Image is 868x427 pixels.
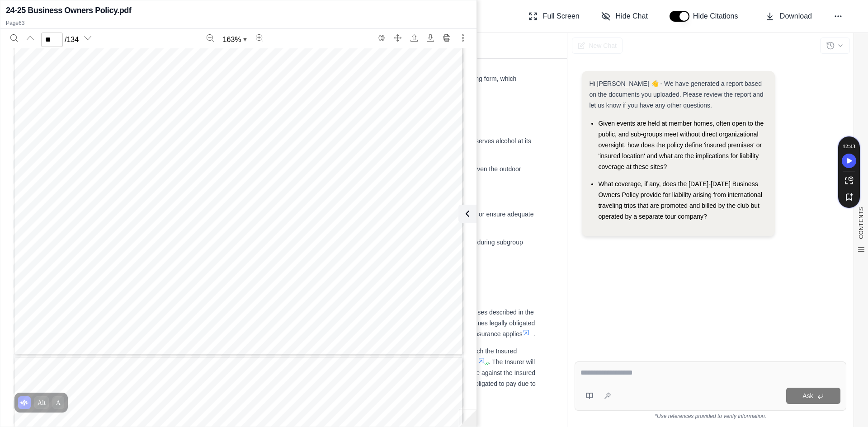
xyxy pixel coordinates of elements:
[780,11,812,22] span: Download
[7,31,21,45] button: Search
[6,4,131,17] h2: 24-25 Business Owners Policy.pdf
[41,33,63,47] input: Enter a page number
[65,34,79,45] span: / 134
[407,31,421,45] button: Open file
[391,31,405,45] button: Full screen
[23,31,38,45] button: Previous page
[223,34,241,45] span: 163 %
[589,80,763,109] span: Hi [PERSON_NAME] 👋 - We have generated a report based on the documents you uploaded. Please revie...
[616,11,648,22] span: Hide Chat
[80,31,95,45] button: Next page
[6,19,471,27] p: Page 63
[456,31,470,45] button: More actions
[786,388,840,404] button: Ask
[203,31,217,45] button: Zoom out
[154,309,534,327] span: We will pay for direct physical loss of or damage to Covered Property at the premises described i...
[154,380,536,398] span: . The Insurer will pay on behalf of the Insured, Loss which the Insured is legally obligated to p...
[543,11,580,22] span: Full Screen
[598,180,762,220] span: What coverage, if any, does the [DATE]-[DATE] Business Owners Policy provide for liability arisin...
[693,11,744,22] span: Hide Citations
[374,31,389,45] button: Switch to the dark theme
[154,239,523,257] span: The organization should evaluate the need for additional coverage for incidents that may occur at...
[598,7,651,25] button: Hide Chat
[598,120,764,170] span: Given events are held at member homes, often open to the public, and sub-groups meet without dire...
[252,31,267,45] button: Zoom in
[525,7,583,25] button: Full Screen
[423,31,438,45] button: Download
[439,31,454,45] button: Print
[575,411,846,420] div: *Use references provided to verify information.
[219,33,250,47] button: Zoom document
[533,330,535,338] span: .
[858,207,865,239] span: CONTENTS
[762,7,816,25] button: Download
[802,392,813,399] span: Ask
